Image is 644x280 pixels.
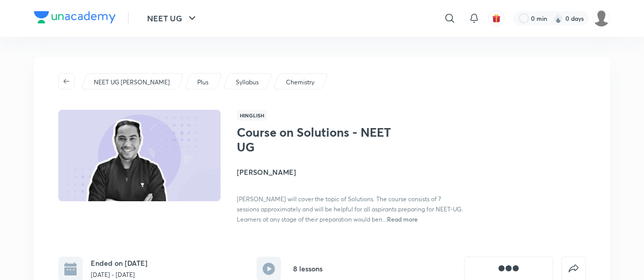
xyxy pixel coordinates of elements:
[237,167,464,177] h4: [PERSON_NAME]
[237,125,403,154] h1: Course on Solutions - NEET UG
[141,8,204,28] button: NEET UG
[92,78,172,87] a: NEET UG [PERSON_NAME]
[387,215,418,223] span: Read more
[34,11,116,26] a: Company Logo
[237,110,267,121] span: Hinglish
[284,78,316,87] a: Chemistry
[94,78,170,87] p: NEET UG [PERSON_NAME]
[34,11,116,23] img: Company Logo
[91,270,148,279] p: [DATE] - [DATE]
[488,10,505,26] button: avatar
[593,10,610,27] img: Deeksha
[236,78,259,87] p: Syllabus
[237,195,463,223] span: [PERSON_NAME] will cover the topic of Solutions. The course consists of 7 sessions approximately ...
[197,78,208,87] p: Plus
[91,258,148,268] h6: Ended on [DATE]
[57,109,222,202] img: Thumbnail
[196,78,210,87] a: Plus
[234,78,261,87] a: Syllabus
[553,13,563,23] img: streak
[286,78,314,87] p: Chemistry
[293,263,323,274] h6: 8 lessons
[492,14,501,23] img: avatar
